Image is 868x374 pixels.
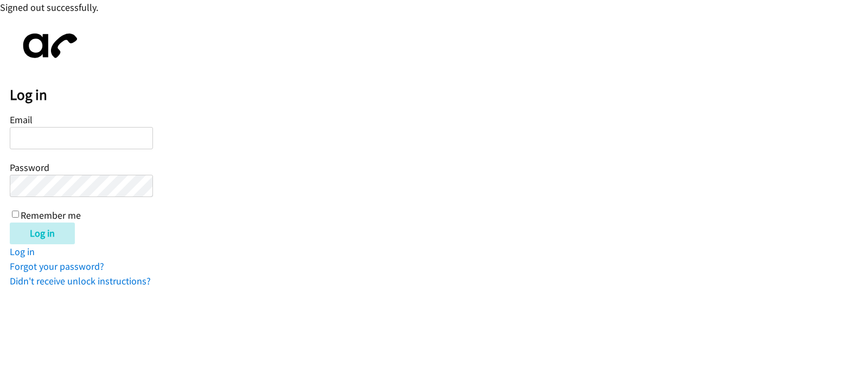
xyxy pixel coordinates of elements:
label: Password [10,161,49,174]
a: Didn't receive unlock instructions? [10,275,151,287]
label: Email [10,113,33,126]
input: Log in [10,223,75,244]
img: aphone-8a226864a2ddd6a5e75d1ebefc011f4aa8f32683c2d82f3fb0802fe031f96514.svg [10,24,86,67]
a: Log in [10,245,35,258]
h2: Log in [10,86,868,104]
a: Forgot your password? [10,260,104,272]
label: Remember me [21,209,81,221]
